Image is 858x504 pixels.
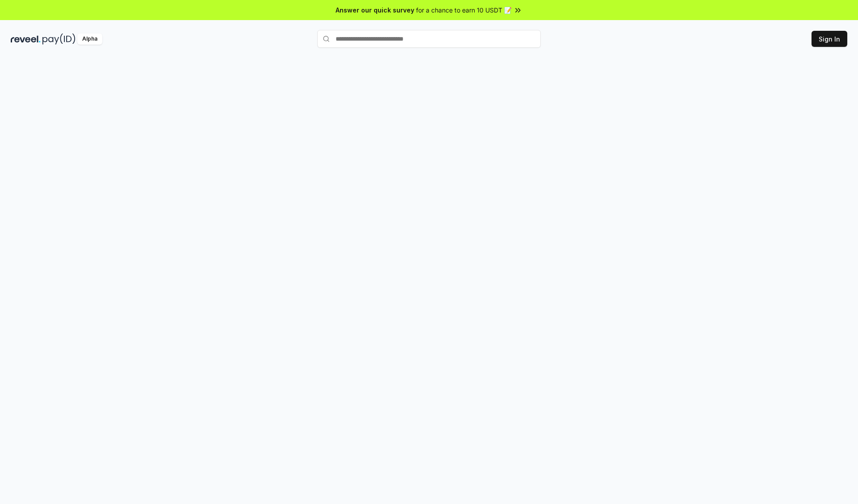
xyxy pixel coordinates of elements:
img: reveel_dark [11,33,41,45]
span: Answer our quick survey [336,5,414,15]
div: Alpha [77,33,102,45]
span: for a chance to earn 10 USDT 📝 [416,5,512,15]
img: pay_id [42,33,76,45]
button: Sign In [812,31,847,47]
